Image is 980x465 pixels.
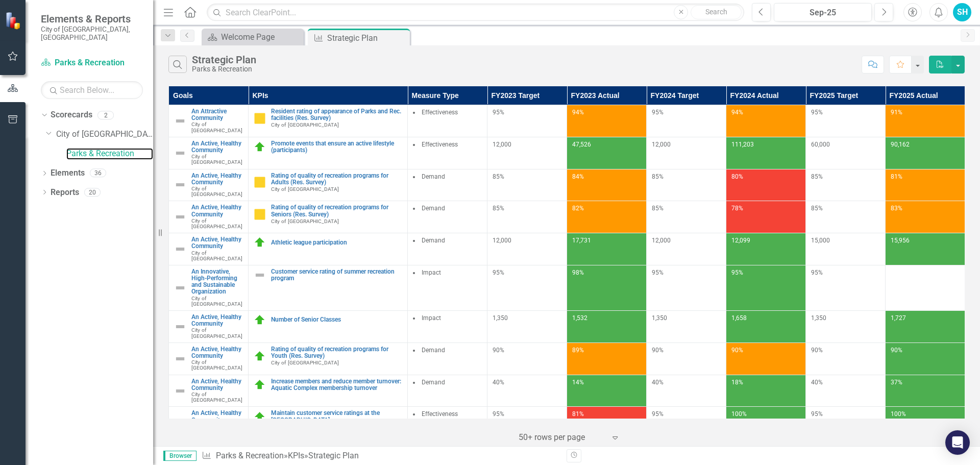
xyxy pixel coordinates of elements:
[271,360,339,365] span: City of [GEOGRAPHIC_DATA]
[41,81,143,99] input: Search Below...
[97,111,114,119] div: 2
[572,347,584,354] span: 89%
[572,314,587,322] span: 1,532
[422,109,458,116] span: Effectiveness
[216,451,284,460] a: Parks & Recreation
[254,208,266,221] img: Caution
[174,353,186,365] img: Not Defined
[191,236,243,250] a: An Active, Healthy Community
[191,173,243,186] a: An Active, Healthy Community
[891,347,902,354] span: 90%
[271,346,402,359] a: Rating of quality of recreation programs for Youth (Res. Survey)
[493,237,511,244] span: 12,000
[254,411,266,423] img: On Target
[163,451,197,461] span: Browser
[271,108,402,121] a: Resident rating of appearance of Parks and Rec. facilities (Res. Survey)
[572,109,584,116] span: 94%
[174,179,186,191] img: Not Defined
[422,314,441,322] span: Impact
[191,296,242,307] span: City of [GEOGRAPHIC_DATA]
[191,359,242,371] span: City of [GEOGRAPHIC_DATA]
[254,176,266,188] img: Caution
[731,141,754,148] span: 111,203
[254,379,266,391] img: On Target
[271,316,402,323] a: Number of Senior Classes
[202,450,559,462] div: » »
[731,109,743,116] span: 94%
[422,141,458,148] span: Effectiveness
[191,186,242,197] span: City of [GEOGRAPHIC_DATA]
[891,314,906,322] span: 1,727
[705,8,727,16] span: Search
[652,141,671,148] span: 12,000
[652,410,664,418] span: 95%
[811,205,823,212] span: 85%
[493,410,504,418] span: 95%
[422,379,445,386] span: Demand
[191,154,242,165] span: City of [GEOGRAPHIC_DATA]
[327,32,407,44] div: Strategic Plan
[271,173,402,186] a: Rating of quality of recreation programs for Adults (Res. Survey)
[191,108,243,121] a: An Attractive Community
[652,205,664,212] span: 85%
[652,237,671,244] span: 12,000
[652,379,664,386] span: 40%
[174,211,186,223] img: Not Defined
[731,205,743,212] span: 78%
[41,57,143,69] a: Parks & Recreation
[191,314,243,327] a: An Active, Healthy Community
[572,173,584,180] span: 84%
[811,237,830,244] span: 15,000
[493,141,511,148] span: 12,000
[572,410,584,418] span: 81%
[254,112,266,125] img: Caution
[51,109,92,121] a: Scorecards
[271,378,402,391] a: Increase members and reduce member turnover: Aquatic Complex membership turnover
[191,218,242,229] span: City of [GEOGRAPHIC_DATA]
[254,269,266,281] img: Not Defined
[731,347,743,354] span: 90%
[891,109,902,116] span: 91%
[891,173,902,180] span: 81%
[572,379,584,386] span: 14%
[191,346,243,359] a: An Active, Healthy Community
[66,148,153,160] a: Parks & Recreation
[271,186,339,192] span: City of [GEOGRAPHIC_DATA]
[191,391,242,403] span: City of [GEOGRAPHIC_DATA]
[192,65,256,73] div: Parks & Recreation
[811,347,823,354] span: 90%
[191,121,242,133] span: City of [GEOGRAPHIC_DATA]
[192,54,256,65] div: Strategic Plan
[84,188,101,197] div: 20
[652,347,664,354] span: 90%
[493,205,504,212] span: 85%
[572,237,591,244] span: 17,731
[254,141,266,153] img: On Target
[691,5,742,19] button: Search
[174,282,186,294] img: Not Defined
[422,410,458,418] span: Effectiveness
[493,173,504,180] span: 85%
[572,269,584,276] span: 98%
[811,379,823,386] span: 40%
[493,347,504,354] span: 90%
[891,379,902,386] span: 37%
[191,410,243,423] a: An Active, Healthy Community
[891,410,906,418] span: 100%
[731,410,747,418] span: 100%
[945,430,970,455] div: Open Intercom Messenger
[811,109,823,116] span: 95%
[572,205,584,212] span: 82%
[254,236,266,249] img: On Target
[953,3,971,21] div: SH
[811,314,826,322] span: 1,350
[288,451,304,460] a: KPIs
[891,205,902,212] span: 83%
[51,167,85,179] a: Elements
[41,25,143,42] small: City of [GEOGRAPHIC_DATA], [GEOGRAPHIC_DATA]
[254,314,266,326] img: On Target
[174,417,186,429] img: Not Defined
[308,451,359,460] div: Strategic Plan
[774,3,872,21] button: Sep-25
[422,269,441,276] span: Impact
